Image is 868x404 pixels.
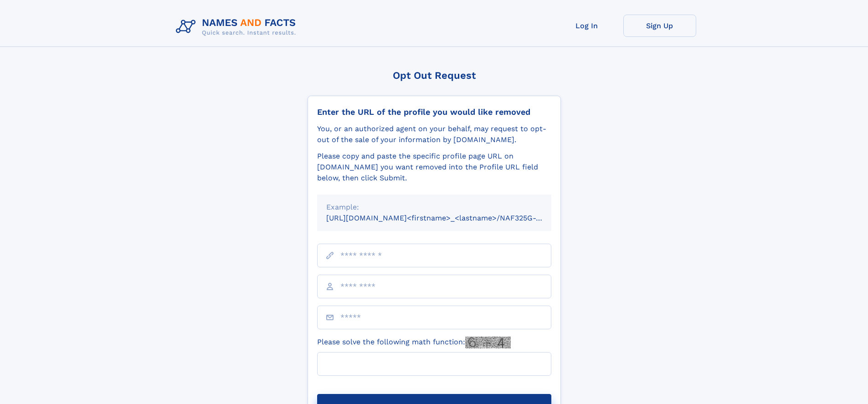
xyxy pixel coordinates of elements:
[326,202,542,213] div: Example:
[317,151,551,184] div: Please copy and paste the specific profile page URL on [DOMAIN_NAME] you want removed into the Pr...
[172,15,303,39] img: Logo Names and Facts
[326,214,569,222] small: [URL][DOMAIN_NAME]<firstname>_<lastname>/NAF325G-xxxxxxxx
[317,337,511,348] label: Please solve the following math function:
[317,107,551,117] div: Enter the URL of the profile you would like removed
[317,123,551,145] div: You, or an authorized agent on your behalf, may request to opt-out of the sale of your informatio...
[308,70,561,81] div: Opt Out Request
[623,15,696,37] a: Sign Up
[550,15,623,37] a: Log In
